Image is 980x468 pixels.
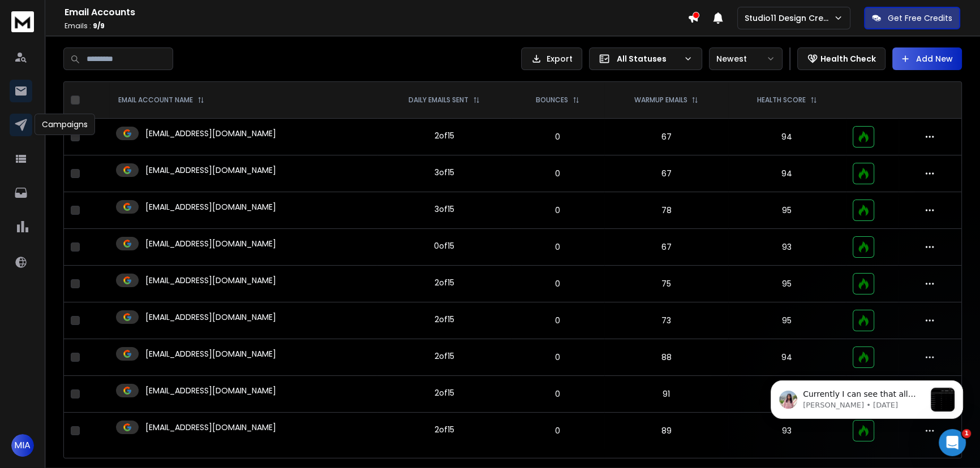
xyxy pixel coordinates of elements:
td: 94 [728,339,845,376]
p: HEALTH SCORE [757,96,806,105]
td: 67 [604,229,728,266]
p: [EMAIL_ADDRESS][DOMAIN_NAME] [145,238,276,249]
td: 75 [604,266,728,302]
iframe: Intercom live chat [939,429,966,456]
p: [EMAIL_ADDRESS][DOMAIN_NAME] [145,164,276,176]
h1: Email Accounts [65,6,687,19]
div: 2 of 15 [435,130,454,141]
td: 95 [728,266,845,302]
td: 67 [604,119,728,155]
div: 0 of 15 [434,240,454,252]
p: 0 [518,168,598,179]
p: 0 [518,315,598,326]
td: 94 [728,119,845,155]
td: 67 [604,155,728,192]
td: 93 [728,229,845,266]
div: 2 of 15 [435,314,454,325]
p: [EMAIL_ADDRESS][DOMAIN_NAME] [145,311,276,323]
p: 0 [518,352,598,363]
p: Studio11 Design Creative [745,12,833,24]
p: BOUNCES [536,96,568,105]
p: Get Free Credits [888,12,952,24]
p: 0 [518,241,598,253]
td: 73 [604,302,728,339]
div: 3 of 15 [435,203,454,215]
button: Newest [709,47,783,70]
td: 78 [604,192,728,229]
p: [EMAIL_ADDRESS][DOMAIN_NAME] [145,275,276,286]
button: Export [521,47,582,70]
span: 1 [962,429,971,438]
p: [EMAIL_ADDRESS][DOMAIN_NAME] [145,348,276,359]
p: All Statuses [617,53,679,64]
span: 9 / 9 [93,21,105,31]
p: 0 [518,205,598,216]
p: [EMAIL_ADDRESS][DOMAIN_NAME] [145,128,276,139]
button: Add New [892,47,962,70]
div: 2 of 15 [435,387,454,398]
div: EMAIL ACCOUNT NAME [118,96,204,105]
button: Health Check [797,47,886,70]
p: [EMAIL_ADDRESS][DOMAIN_NAME] [145,422,276,433]
p: Health Check [820,53,876,64]
div: 3 of 15 [435,167,454,178]
iframe: Intercom notifications message [754,358,980,437]
div: 2 of 15 [435,350,454,362]
button: Get Free Credits [864,7,960,29]
p: WARMUP EMAILS [634,96,687,105]
p: [EMAIL_ADDRESS][DOMAIN_NAME] [145,201,276,213]
td: 94 [728,155,845,192]
td: 89 [604,413,728,449]
p: [EMAIL_ADDRESS][DOMAIN_NAME] [145,385,276,396]
div: Campaigns [35,114,95,135]
td: 93 [728,413,845,449]
td: 93 [728,376,845,413]
p: DAILY EMAILS SENT [409,96,468,105]
td: 95 [728,302,845,339]
p: 0 [518,388,598,400]
td: 91 [604,376,728,413]
div: 2 of 15 [435,277,454,288]
p: 0 [518,131,598,142]
img: logo [11,11,34,32]
p: 0 [518,425,598,436]
p: Emails : [65,21,687,31]
button: MIA [11,434,34,457]
td: 88 [604,339,728,376]
td: 95 [728,192,845,229]
div: 2 of 15 [435,424,454,435]
p: 0 [518,278,598,289]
